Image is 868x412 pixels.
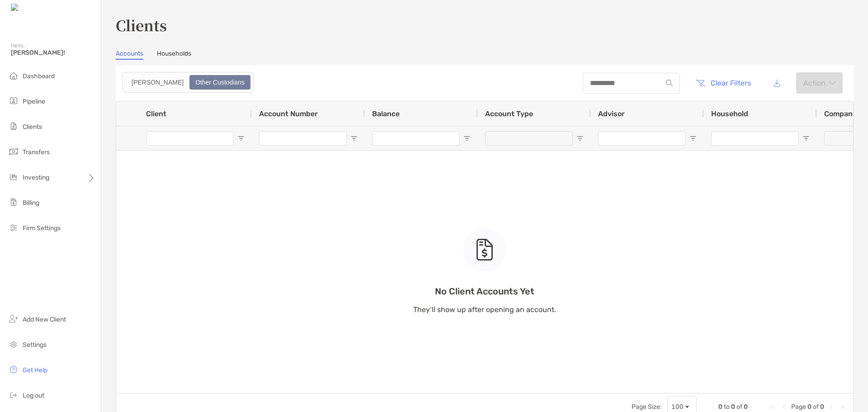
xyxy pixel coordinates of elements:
img: settings icon [8,339,19,350]
img: Zoe Logo [11,4,49,12]
img: billing icon [8,197,19,208]
img: input icon [666,80,673,86]
span: Log out [23,392,44,399]
div: segmented control [123,72,254,93]
span: to [724,403,730,411]
span: 0 [820,403,824,411]
span: Pipeline [23,98,45,105]
div: Zoe [127,76,189,89]
img: get-help icon [8,364,19,375]
img: empty state icon [476,239,494,260]
span: Firm Settings [23,224,61,232]
p: No Client Accounts Yet [413,286,556,297]
img: arrow [829,81,835,85]
span: 0 [718,403,722,411]
a: Households [157,50,191,60]
img: add_new_client icon [8,313,19,324]
img: investing icon [8,171,19,182]
span: Add New Client [23,316,66,323]
div: Last Page [839,403,846,411]
img: dashboard icon [8,70,19,81]
span: Settings [23,341,47,349]
div: Page Size: [632,403,662,411]
button: Clear Filters [689,73,758,93]
img: transfers icon [8,146,19,157]
div: First Page [769,403,777,411]
img: logout icon [8,389,19,400]
div: Previous Page [780,403,788,411]
img: pipeline icon [8,95,19,106]
span: 0 [744,403,748,411]
div: 100 [671,403,684,411]
p: They’ll show up after opening an account. [413,304,556,315]
div: Next Page [828,403,835,411]
span: 0 [731,403,735,411]
span: [PERSON_NAME]! [11,49,95,57]
span: Dashboard [23,72,55,80]
span: Billing [23,199,39,207]
span: Clients [23,123,42,131]
span: Transfers [23,148,50,156]
span: Investing [23,174,49,181]
div: Other Custodians [190,76,250,89]
img: firm-settings icon [8,222,19,233]
a: Accounts [116,50,143,60]
span: Page [791,403,806,411]
img: clients icon [8,121,19,132]
span: of [813,403,819,411]
span: 0 [807,403,811,411]
h3: Clients [116,14,854,35]
button: Actionarrow [796,72,843,94]
span: of [736,403,742,411]
span: Get Help [23,366,47,374]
